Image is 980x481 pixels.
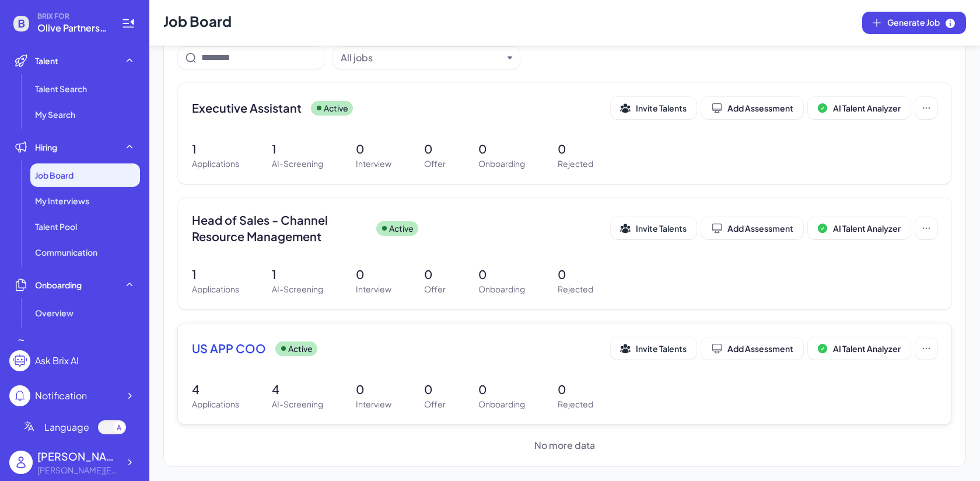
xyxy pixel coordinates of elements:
[808,217,911,239] button: AI Talent Analyzer
[808,97,911,119] button: AI Talent Analyzer
[424,140,446,158] p: 0
[711,102,793,114] div: Add Assessment
[424,266,446,283] p: 0
[424,398,446,410] p: Offer
[356,283,391,295] p: Interview
[611,337,696,360] button: Invite Talents
[341,51,503,65] button: All jobs
[424,158,446,170] p: Offer
[558,266,593,283] p: 0
[701,97,803,119] button: Add Assessment
[35,279,82,291] span: Onboarding
[424,381,446,398] p: 0
[341,51,373,65] div: All jobs
[9,451,33,474] img: user_logo.png
[478,140,525,158] p: 0
[192,283,239,295] p: Applications
[272,158,323,170] p: AI-Screening
[192,381,239,398] p: 4
[558,381,593,398] p: 0
[35,55,58,67] span: Talent
[324,102,348,114] p: Active
[192,212,367,245] span: Head of Sales - Channel Resource Management
[192,398,239,410] p: Applications
[37,464,119,476] div: Maggie@joinbrix.com
[711,222,793,234] div: Add Assessment
[833,103,901,113] span: AI Talent Analyzer
[272,266,323,283] p: 1
[862,12,966,34] button: Generate Job
[272,140,323,158] p: 1
[887,16,956,29] span: Generate Job
[272,283,323,295] p: AI-Screening
[35,389,87,403] div: Notification
[558,398,593,410] p: Rejected
[701,337,803,360] button: Add Assessment
[356,381,391,398] p: 0
[636,223,687,233] span: Invite Talents
[35,83,87,95] span: Talent Search
[272,381,323,398] p: 4
[478,398,525,410] p: Onboarding
[808,337,911,360] button: AI Talent Analyzer
[833,223,901,233] span: AI Talent Analyzer
[44,420,89,434] span: Language
[356,398,391,410] p: Interview
[701,217,803,239] button: Add Assessment
[192,266,239,283] p: 1
[192,340,266,357] span: US APP COO
[35,195,89,207] span: My Interviews
[833,343,901,354] span: AI Talent Analyzer
[558,283,593,295] p: Rejected
[711,343,793,354] div: Add Assessment
[356,266,391,283] p: 0
[35,246,97,258] span: Communication
[37,448,119,464] div: Maggie
[478,158,525,170] p: Onboarding
[35,109,75,120] span: My Search
[35,354,79,368] div: Ask Brix AI
[356,140,391,158] p: 0
[356,158,391,170] p: Interview
[35,307,73,319] span: Overview
[37,21,107,35] span: Olive Partners Management
[478,283,525,295] p: Onboarding
[424,283,446,295] p: Offer
[288,343,313,355] p: Active
[389,222,414,235] p: Active
[611,97,696,119] button: Invite Talents
[636,103,687,113] span: Invite Talents
[35,221,77,232] span: Talent Pool
[35,169,73,181] span: Job Board
[35,141,57,153] span: Hiring
[192,100,302,116] span: Executive Assistant
[478,266,525,283] p: 0
[478,381,525,398] p: 0
[534,438,595,452] span: No more data
[35,340,68,351] span: Invoices
[192,158,239,170] p: Applications
[611,217,696,239] button: Invite Talents
[636,343,687,354] span: Invite Talents
[37,12,107,21] span: BRIX FOR
[558,158,593,170] p: Rejected
[558,140,593,158] p: 0
[192,140,239,158] p: 1
[272,398,323,410] p: AI-Screening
